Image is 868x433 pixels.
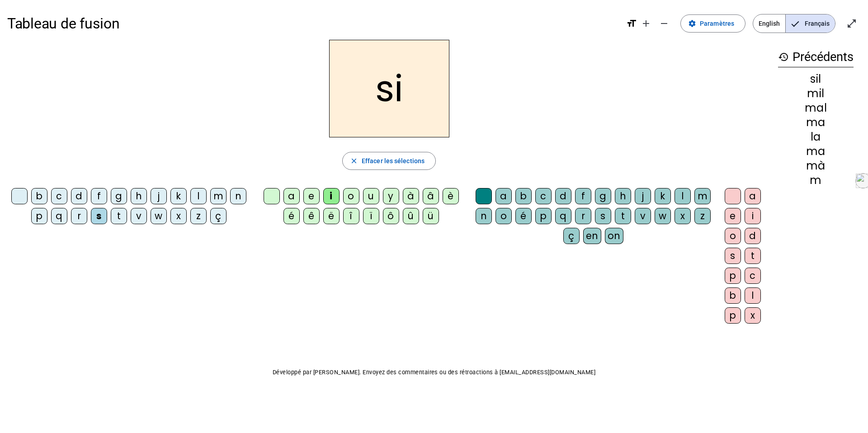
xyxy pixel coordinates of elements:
[210,208,226,224] div: ç
[655,14,673,33] button: Diminuer la taille de la police
[615,188,631,204] div: h
[675,188,691,204] div: l
[635,188,651,204] div: j
[725,307,741,324] div: p
[363,188,379,204] div: u
[303,188,320,204] div: e
[778,103,854,113] div: mal
[343,208,359,224] div: î
[343,188,359,204] div: o
[595,188,611,204] div: g
[535,188,552,204] div: c
[745,188,761,204] div: a
[615,208,631,224] div: t
[575,208,591,224] div: r
[91,188,107,204] div: f
[555,208,571,224] div: q
[7,9,619,38] h1: Tableau de fusion
[151,188,167,204] div: j
[423,208,439,224] div: ü
[283,188,300,204] div: a
[383,208,399,224] div: ô
[843,14,861,33] button: Entrer en plein écran
[778,146,854,157] div: ma
[700,18,734,29] span: Paramètres
[659,18,670,29] mat-icon: remove
[283,208,300,224] div: é
[745,248,761,264] div: t
[563,228,580,244] div: ç
[7,367,861,378] p: Développé par [PERSON_NAME]. Envoyez des commentaires ou des rétroactions à [EMAIL_ADDRESS][DOMAI...
[383,188,399,204] div: y
[680,14,745,33] button: Paramètres
[725,228,741,244] div: o
[210,188,226,204] div: m
[31,208,47,224] div: p
[778,132,854,142] div: la
[753,14,785,33] span: English
[745,268,761,284] div: c
[778,52,789,62] mat-icon: history
[725,208,741,224] div: e
[443,188,459,204] div: è
[535,208,552,224] div: p
[694,188,711,204] div: m
[323,208,340,224] div: ë
[495,208,512,224] div: o
[778,88,854,99] div: mil
[583,228,601,244] div: en
[745,228,761,244] div: d
[131,208,147,224] div: v
[753,14,835,33] mat-button-toggle-group: Language selection
[31,188,47,204] div: b
[626,18,637,29] mat-icon: format_size
[151,208,167,224] div: w
[476,208,492,224] div: n
[495,188,512,204] div: a
[403,208,419,224] div: û
[230,188,246,204] div: n
[170,188,187,204] div: k
[778,47,854,67] h3: Précédents
[655,188,671,204] div: k
[329,40,449,137] h2: si
[725,248,741,264] div: s
[786,14,835,33] span: Français
[555,188,571,204] div: d
[745,208,761,224] div: i
[778,160,854,171] div: mà
[694,208,711,224] div: z
[111,208,127,224] div: t
[190,188,207,204] div: l
[190,208,207,224] div: z
[403,188,419,204] div: à
[635,208,651,224] div: v
[637,14,655,33] button: Augmenter la taille de la police
[51,188,67,204] div: c
[595,208,611,224] div: s
[71,208,87,224] div: r
[725,268,741,284] div: p
[350,157,358,165] mat-icon: close
[342,152,436,170] button: Effacer les sélections
[515,188,532,204] div: b
[303,208,320,224] div: ê
[51,208,67,224] div: q
[71,188,87,204] div: d
[575,188,591,204] div: f
[846,18,857,29] mat-icon: open_in_full
[778,117,854,128] div: ma
[515,208,532,224] div: é
[725,287,741,304] div: b
[688,19,696,28] mat-icon: settings
[605,228,623,244] div: on
[362,155,425,166] span: Effacer les sélections
[641,18,651,29] mat-icon: add
[323,188,340,204] div: i
[363,208,379,224] div: ï
[131,188,147,204] div: h
[745,307,761,324] div: x
[778,175,854,186] div: m
[423,188,439,204] div: â
[111,188,127,204] div: g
